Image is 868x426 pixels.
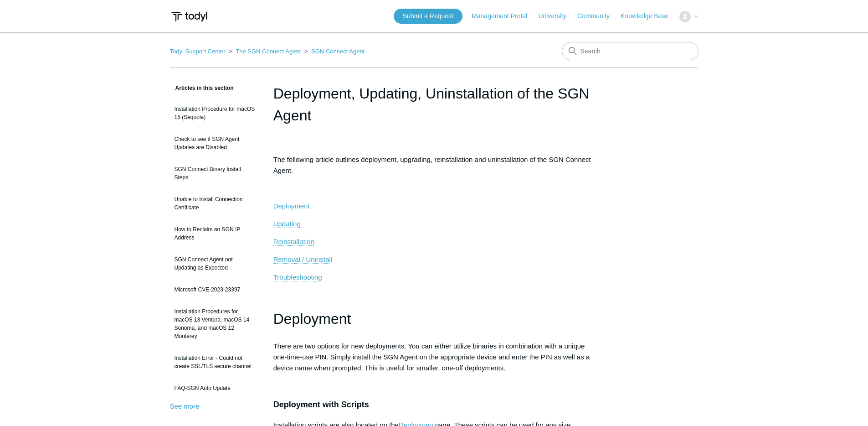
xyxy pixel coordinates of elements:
[303,48,365,55] li: SGN Connect Agent
[273,220,301,228] a: Updating
[170,281,260,298] a: Microsoft CVE-2023-23397
[273,83,595,126] h1: Deployment, Updating, Uninstallation of the SGN Agent
[170,191,260,216] a: Unable to Install Connection Certificate
[170,48,226,55] a: Todyl Support Center
[472,11,536,21] a: Management Portal
[273,202,310,210] span: Deployment
[311,48,365,55] a: SGN Connect Agent
[170,303,260,345] a: Installation Procedures for macOS 13 Ventura, macOS 14 Sonoma, and macOS 12 Monterey
[273,156,591,174] span: The following article outlines deployment, upgrading, reinstallation and uninstallation of the SG...
[170,48,227,55] li: Todyl Support Center
[170,130,260,156] a: Check to see if SGN Agent Updates are Disabled
[273,255,332,264] a: Removal / Uninstall
[170,349,260,375] a: Installation Error - Could not create SSL/TLS secure channel
[562,42,699,60] input: Search
[236,48,301,55] a: The SGN Connect Agent
[273,400,369,409] span: Deployment with Scripts
[273,238,314,245] span: Reinstallation
[538,11,575,21] a: University
[170,402,200,410] a: See more
[273,273,322,281] a: Troubleshooting
[170,85,234,91] span: Articles in this section
[227,48,303,55] li: The SGN Connect Agent
[273,238,314,246] a: Reinstallation
[273,311,351,327] span: Deployment
[170,161,260,186] a: SGN Connect Binary Install Steps
[170,8,209,25] img: Todyl Support Center Help Center home page
[273,202,310,210] a: Deployment
[273,342,590,372] span: There are two options for new deployments. You can either utilize binaries in combination with a ...
[621,11,678,21] a: Knowledge Base
[394,9,462,24] a: Submit a Request
[170,221,260,246] a: How to Reclaim an SGN IP Address
[170,379,260,397] a: FAQ-SGN Auto Update
[577,11,619,21] a: Community
[170,251,260,276] a: SGN Connect Agent not Updating as Expected
[273,255,332,263] span: Removal / Uninstall
[170,100,260,126] a: Installation Procedure for macOS 15 (Sequoia)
